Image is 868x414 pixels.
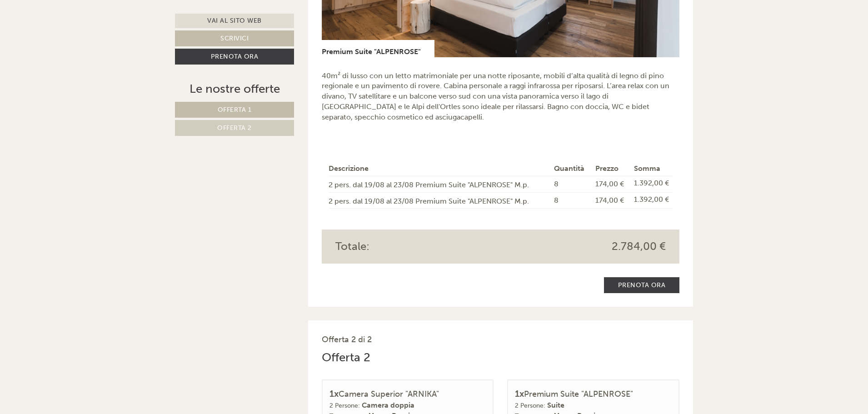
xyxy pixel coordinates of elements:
[630,162,673,176] th: Somma
[217,124,252,132] span: Offerta 2
[218,106,252,114] span: Offerta 1
[329,387,486,400] div: Camera Superior "ARNIKA"
[592,162,631,176] th: Prezzo
[547,401,564,409] b: Suite
[630,176,673,192] td: 1.392,00 €
[595,196,624,205] span: 174,00 €
[14,26,143,34] div: Hotel [GEOGRAPHIC_DATA]
[515,388,524,399] b: 1x
[175,14,294,28] a: Vai al sito web
[362,401,414,409] b: Camera doppia
[329,176,551,192] td: 2 pers. dal 19/08 al 23/08 Premium Suite "ALPENROSE" M.p.
[329,192,551,209] td: 2 pers. dal 19/08 al 23/08 Premium Suite "ALPENROSE" M.p.
[604,277,680,293] a: Prenota ora
[329,162,551,176] th: Descrizione
[550,192,591,209] td: 8
[322,71,680,123] p: 40m² di lusso con un letto matrimoniale per una notte riposante, mobili d’alta qualità di legno d...
[7,25,148,52] div: Buon giorno, come possiamo aiutarla?
[329,402,360,409] small: 2 Persone:
[175,80,294,97] div: Le nostre offerte
[175,30,294,46] a: Scrivici
[322,40,434,57] div: Premium Suite "ALPENROSE"
[14,44,143,50] small: 10:52
[322,334,372,344] span: Offerta 2 di 2
[322,349,370,366] div: Offerta 2
[612,239,666,254] span: 2.784,00 €
[329,388,339,399] b: 1x
[630,192,673,209] td: 1.392,00 €
[175,49,294,65] a: Prenota ora
[312,239,359,255] button: Invia
[329,239,501,254] div: Totale:
[550,162,591,176] th: Quantità
[515,387,672,400] div: Premium Suite "ALPENROSE"
[515,402,545,409] small: 2 Persone:
[154,7,205,22] div: domenica
[595,180,624,188] span: 174,00 €
[550,176,591,192] td: 8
